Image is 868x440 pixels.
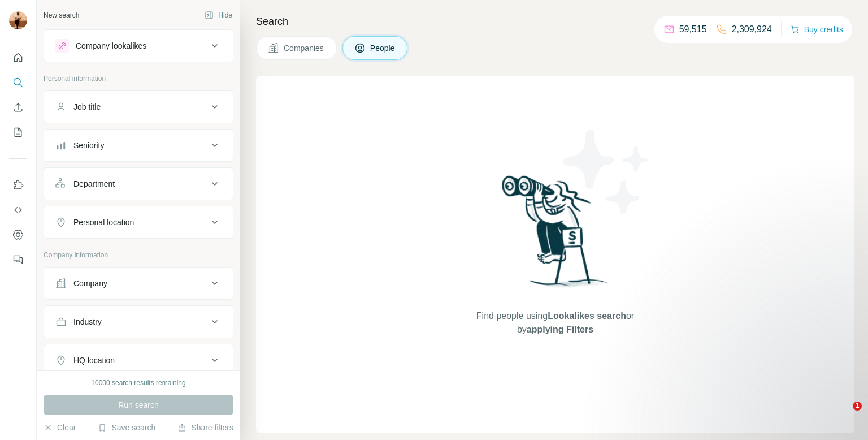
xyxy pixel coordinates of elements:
[44,10,79,20] div: New search
[732,23,772,36] p: 2,309,924
[44,74,233,84] p: Personal information
[527,325,593,334] span: applying Filters
[9,122,27,143] button: My lists
[177,422,233,433] button: Share filters
[9,48,27,68] button: Quick start
[830,402,857,429] iframe: Intercom live chat
[73,316,102,327] div: Industry
[44,422,76,433] button: Clear
[9,175,27,195] button: Use Surfe on LinkedIn
[548,311,626,321] span: Lookalikes search
[44,209,233,236] button: Personal location
[44,93,233,120] button: Job title
[44,270,233,297] button: Company
[791,21,843,37] button: Buy credits
[9,249,27,270] button: Feedback
[497,172,614,299] img: Surfe Illustration - Woman searching with binoculars
[44,250,233,260] p: Company information
[76,40,146,51] div: Company lookalikes
[44,308,233,335] button: Industry
[465,309,645,337] span: Find people using or by
[44,347,233,374] button: HQ location
[73,178,115,189] div: Department
[91,378,185,388] div: 10000 search results remaining
[197,7,240,24] button: Hide
[98,422,155,433] button: Save search
[9,225,27,245] button: Dashboard
[256,14,854,29] h4: Search
[370,42,396,54] span: People
[73,355,115,366] div: HQ location
[9,200,27,220] button: Use Surfe API
[44,132,233,159] button: Seniority
[9,97,27,118] button: Enrich CSV
[73,140,104,151] div: Seniority
[9,72,27,93] button: Search
[555,121,657,223] img: Surfe Illustration - Stars
[44,170,233,197] button: Department
[73,101,101,113] div: Job title
[284,42,325,54] span: Companies
[44,32,233,59] button: Company lookalikes
[73,217,134,228] div: Personal location
[679,23,707,36] p: 59,515
[73,278,107,289] div: Company
[9,11,27,29] img: Avatar
[853,402,862,411] span: 1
